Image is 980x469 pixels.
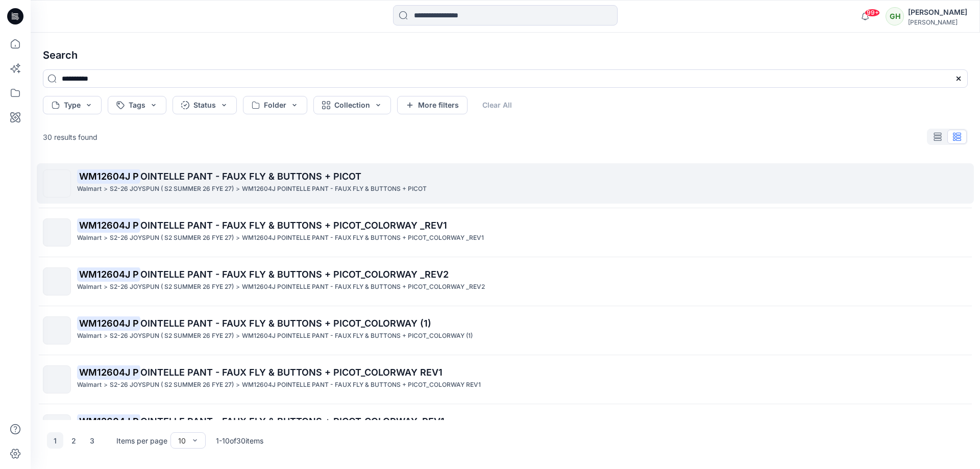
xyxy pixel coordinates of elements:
button: 2 [65,432,82,449]
p: Walmart [77,331,102,341]
p: Items per page [116,435,167,446]
a: WM12604J POINTELLE PANT - FAUX FLY & BUTTONS + PICOT_COLORWAY REV1Walmart>S2-26 JOYSPUN ( S2 SUMM... [37,359,974,400]
p: S2-26 JOYSPUN ( S2 SUMMER 26 FYE 27) [110,233,234,243]
mark: WM12604J P [77,169,140,183]
a: WM12604J POINTELLE PANT - FAUX FLY & BUTTONS + PICOT_COLORWAY _REV1Walmart>S2-26 JOYSPUN ( S2 SUM... [37,212,974,253]
mark: WM12604J P [77,316,140,330]
button: Type [43,96,102,114]
p: WM12604J POINTELLE PANT - FAUX FLY & BUTTONS + PICOT_COLORWAY (1) [242,331,473,341]
button: Folder [243,96,307,114]
a: WM12604J POINTELLE PANT - FAUX FLY & BUTTONS + PICOT_COLORWAY _REV2Walmart>S2-26 JOYSPUN ( S2 SUM... [37,261,974,302]
button: Tags [108,96,166,114]
span: OINTELLE PANT - FAUX FLY & BUTTONS + PICOT_COLORWAY (1) [140,318,431,329]
p: > [236,331,240,341]
mark: WM12604J P [77,365,140,379]
mark: WM12604J P [77,414,140,428]
button: More filters [397,96,468,114]
p: > [236,233,240,243]
span: OINTELLE PANT - FAUX FLY & BUTTONS + PICOT [140,171,361,182]
p: S2-26 JOYSPUN ( S2 SUMMER 26 FYE 27) [110,282,234,292]
mark: WM12604J P [77,218,140,232]
div: 10 [178,435,186,446]
h4: Search [35,41,976,69]
p: 30 results found [43,132,97,142]
p: > [104,184,108,194]
p: > [104,233,108,243]
p: Walmart [77,184,102,194]
span: 99+ [865,9,880,17]
p: > [236,282,240,292]
span: OINTELLE PANT - FAUX FLY & BUTTONS + PICOT_COLORWAY _REV2 [140,269,449,280]
p: S2-26 JOYSPUN ( S2 SUMMER 26 FYE 27) [110,184,234,194]
span: OINTELLE PANT - FAUX FLY & BUTTONS + PICOT_COLORWAY_REV1 [140,416,445,427]
p: > [104,282,108,292]
p: WM12604J POINTELLE PANT - FAUX FLY & BUTTONS + PICOT_COLORWAY _REV1 [242,233,484,243]
button: 1 [47,432,63,449]
p: 1 - 10 of 30 items [216,435,263,446]
p: > [236,184,240,194]
div: [PERSON_NAME] [908,6,967,18]
button: Collection [313,96,391,114]
p: S2-26 JOYSPUN ( S2 SUMMER 26 FYE 27) [110,380,234,390]
a: WM12604J POINTELLE PANT - FAUX FLY & BUTTONS + PICOT_COLORWAY (1)Walmart>S2-26 JOYSPUN ( S2 SUMME... [37,310,974,351]
p: Walmart [77,380,102,390]
a: WM12604J POINTELLE PANT - FAUX FLY & BUTTONS + PICOTWalmart>S2-26 JOYSPUN ( S2 SUMMER 26 FYE 27)>... [37,163,974,204]
span: OINTELLE PANT - FAUX FLY & BUTTONS + PICOT_COLORWAY _REV1 [140,220,447,231]
button: 3 [84,432,100,449]
p: WM12604J POINTELLE PANT - FAUX FLY & BUTTONS + PICOT_COLORWAY _REV2 [242,282,485,292]
p: S2-26 JOYSPUN ( S2 SUMMER 26 FYE 27) [110,331,234,341]
p: WM12604J POINTELLE PANT - FAUX FLY & BUTTONS + PICOT_COLORWAY REV1 [242,380,481,390]
mark: WM12604J P [77,267,140,281]
p: WM12604J POINTELLE PANT - FAUX FLY & BUTTONS + PICOT [242,184,427,194]
button: Status [173,96,237,114]
p: > [104,380,108,390]
a: WM12604J POINTELLE PANT - FAUX FLY & BUTTONS + PICOT_COLORWAY_REV1Walmart>S2-26 JOYSPUN ( S2 SUMM... [37,408,974,449]
span: OINTELLE PANT - FAUX FLY & BUTTONS + PICOT_COLORWAY REV1 [140,367,443,378]
p: > [104,331,108,341]
p: Walmart [77,233,102,243]
div: GH [886,7,904,26]
div: [PERSON_NAME] [908,18,967,26]
p: Walmart [77,282,102,292]
p: > [236,380,240,390]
